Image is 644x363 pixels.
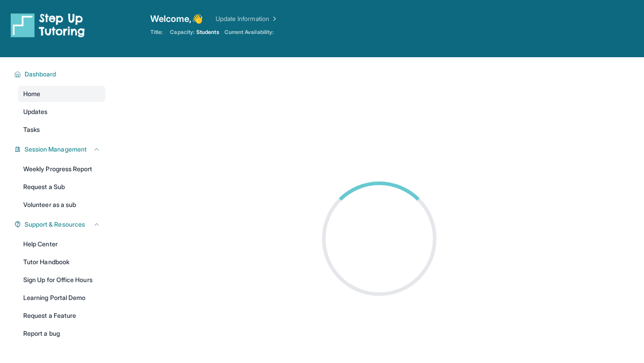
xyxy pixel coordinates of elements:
a: Help Center [18,236,106,252]
span: Welcome, 👋 [150,13,203,25]
a: Report a bug [18,325,106,342]
a: Tasks [18,122,106,138]
span: Students [196,29,219,36]
span: Session Management [25,145,87,154]
button: Support & Resources [21,220,100,229]
a: Home [18,86,106,102]
span: Home [23,89,40,98]
a: Update Information [216,14,278,23]
button: Dashboard [21,70,100,79]
span: Capacity: [170,29,195,36]
a: Sign Up for Office Hours [18,272,106,288]
span: Updates [23,107,48,116]
a: Updates [18,104,106,120]
img: logo [11,13,85,38]
span: Current Availability: [225,29,274,36]
a: Weekly Progress Report [18,161,106,177]
a: Learning Portal Demo [18,290,106,306]
img: Chevron Right [269,14,278,23]
a: Request a Feature [18,308,106,324]
span: Title: [150,29,163,36]
span: Dashboard [25,70,56,79]
a: Volunteer as a sub [18,197,106,213]
a: Request a Sub [18,179,106,195]
span: Tasks [23,125,40,134]
button: Session Management [21,145,100,154]
span: Support & Resources [25,220,85,229]
a: Tutor Handbook [18,254,106,270]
